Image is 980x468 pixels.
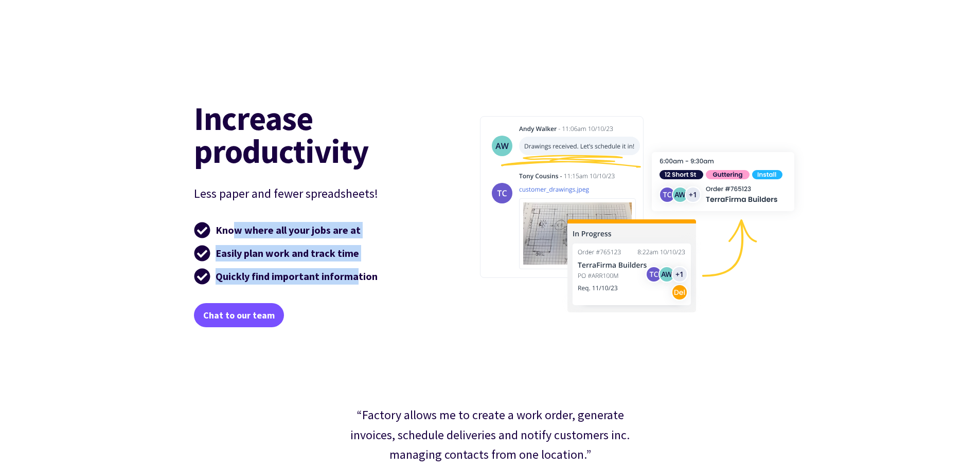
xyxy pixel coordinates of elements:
a: Chat to our team [194,303,284,327]
iframe: Chat Widget [809,357,980,468]
p: Less paper and fewer spreadsheets! [194,184,431,203]
div: “Factory allows me to create a work order, generate invoices, schedule deliveries and notify cust... [337,405,644,464]
strong: Quickly find important information [216,270,378,283]
h2: Increase productivity [194,102,431,167]
strong: Easily plan work and track time [216,247,359,259]
strong: Know where all your jobs are at [216,223,361,236]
